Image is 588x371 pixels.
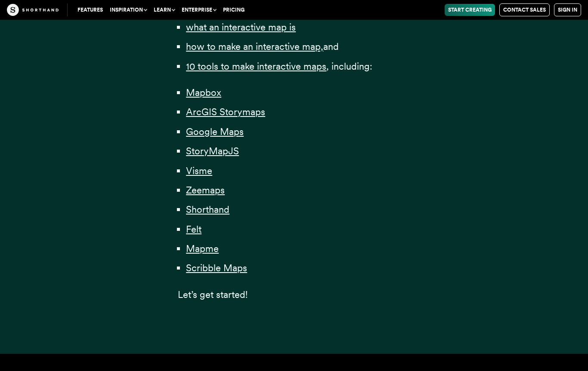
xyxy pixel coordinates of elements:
img: The Craft [7,4,59,16]
a: Mapme [186,243,219,254]
a: Google Maps [186,126,244,137]
a: Zeemaps [186,184,225,196]
a: Contact Sales [499,3,550,16]
a: Mapbox [186,87,221,98]
span: and [323,41,339,52]
span: Let’s get started! [178,289,248,300]
a: StoryMapJS [186,145,239,156]
a: how to make an interactive map, [186,41,323,52]
a: Features [74,4,106,16]
a: what an interactive map is [186,21,296,33]
span: , including: [326,61,372,72]
a: ArcGIS Storymaps [186,106,265,117]
a: 10 tools to make interactive maps [186,61,326,72]
a: Shorthand [186,204,229,215]
a: Start Creating [445,4,495,16]
button: Inspiration [106,4,150,16]
a: Pricing [220,4,248,16]
a: Felt [186,224,201,235]
button: Enterprise [178,4,220,16]
button: Learn [150,4,178,16]
a: Sign in [554,3,581,16]
a: Visme [186,165,212,176]
a: Scribble Maps [186,262,247,273]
